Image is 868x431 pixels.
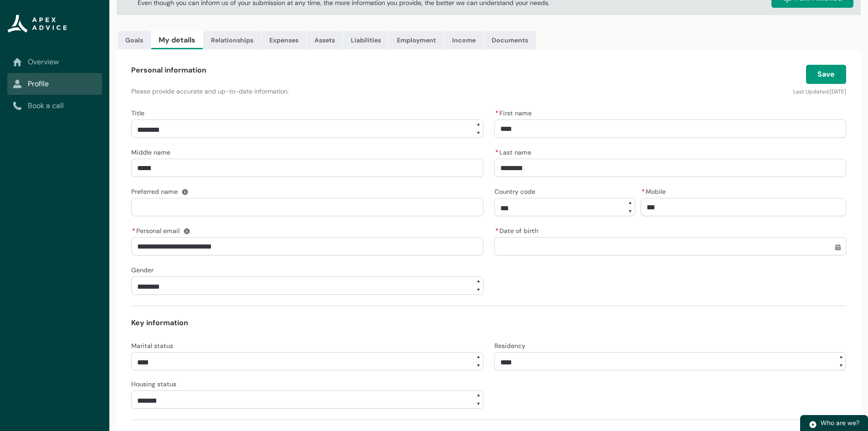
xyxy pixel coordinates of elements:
button: Save [806,65,846,84]
a: Relationships [203,31,261,49]
a: Overview [13,57,97,68]
span: Who are we? [821,419,859,427]
label: Preferred name [131,185,181,196]
a: Book a call [13,100,97,111]
lightning-formatted-text: Last Updated: [793,88,830,95]
label: Last name [494,146,535,157]
a: Assets [307,31,343,49]
p: Please provide accurate and up-to-date information. [131,87,604,96]
a: My details [151,31,203,49]
img: Apex Advice Group [7,15,67,33]
abbr: required [642,187,645,196]
nav: Sub page [7,51,102,117]
lightning-formatted-date-time: [DATE] [830,88,846,95]
span: Housing status [131,380,176,388]
label: Personal email [131,224,183,235]
abbr: required [495,148,498,156]
span: Gender [131,266,154,274]
label: First name [494,107,535,118]
abbr: required [495,109,498,117]
label: Middle name [131,146,174,157]
label: Mobile [641,185,669,196]
span: Title [131,109,144,117]
img: play.svg [809,421,817,429]
span: Residency [494,342,525,350]
a: Employment [389,31,444,49]
a: Goals [118,31,151,49]
h4: Personal information [131,65,206,76]
a: Profile [13,78,97,89]
label: Date of birth [494,224,542,235]
span: Marital status [131,342,173,350]
a: Income [444,31,483,49]
a: Liabilities [343,31,389,49]
a: Expenses [262,31,306,49]
h4: Key information [131,317,846,328]
abbr: required [495,227,498,235]
abbr: required [132,227,135,235]
span: Country code [494,187,535,196]
a: Documents [484,31,536,49]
